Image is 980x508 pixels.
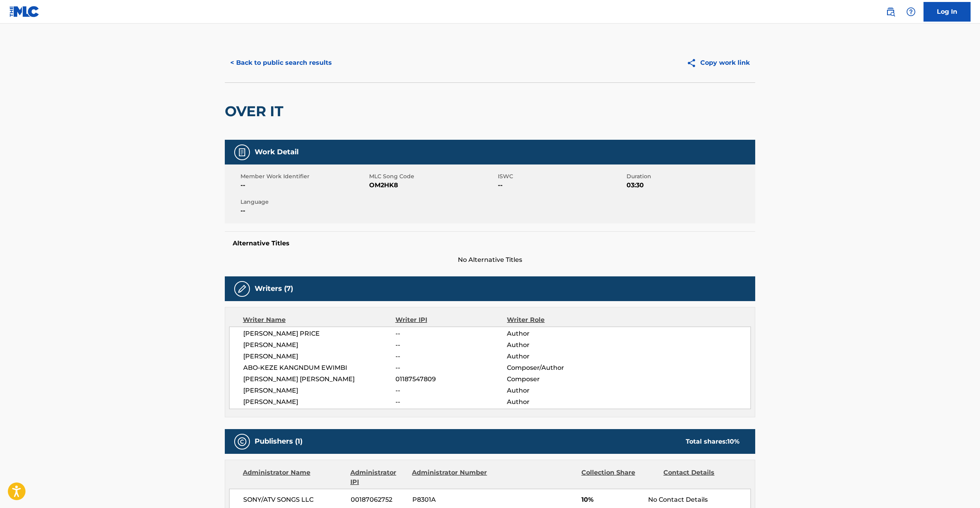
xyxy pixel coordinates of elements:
span: -- [395,352,507,361]
div: Total shares: [686,437,740,446]
span: -- [395,397,507,407]
span: 10 % [727,438,740,445]
h5: Work Detail [255,148,299,157]
h2: OVER IT [225,102,287,120]
div: Contact Details [663,468,740,487]
span: MLC Song Code [369,172,496,181]
span: -- [395,329,507,338]
span: P8301A [412,495,488,504]
span: Author [507,352,608,361]
span: Author [507,329,608,338]
img: Writers [237,284,247,294]
div: Help [903,4,919,20]
span: Member Work Identifier [240,172,367,181]
span: 10% [581,495,642,504]
img: Publishers [237,437,247,446]
div: Writer Name [243,315,395,325]
img: help [906,7,916,16]
img: Copy work link [687,58,700,68]
img: MLC Logo [9,6,40,17]
div: Writer IPI [395,315,507,325]
span: -- [395,386,507,395]
span: 00187062752 [351,495,406,504]
span: Composer/Author [507,363,608,373]
span: Author [507,397,608,407]
button: < Back to public search results [225,53,337,73]
div: Administrator Name [243,468,344,487]
div: Writer Role [507,315,608,325]
div: Administrator Number [412,468,488,487]
span: Duration [627,172,753,181]
span: -- [240,206,367,216]
span: [PERSON_NAME] [243,340,395,350]
span: OM2HK8 [369,181,496,190]
span: ISWC [498,172,625,181]
span: -- [498,181,625,190]
span: [PERSON_NAME] [243,397,395,407]
span: [PERSON_NAME] [243,386,395,395]
a: Log In [924,2,971,22]
span: -- [395,340,507,350]
span: [PERSON_NAME] [PERSON_NAME] [243,375,395,384]
span: Composer [507,375,608,384]
span: Language [240,198,367,206]
div: No Contact Details [648,495,750,504]
a: Public Search [883,4,898,20]
span: [PERSON_NAME] [243,352,395,361]
img: Work Detail [237,148,247,157]
span: SONY/ATV SONGS LLC [243,495,345,504]
h5: Publishers (1) [255,437,302,446]
img: search [886,7,895,16]
div: Collection Share [581,468,658,487]
h5: Alternative Titles [233,239,747,247]
div: Administrator IPI [350,468,406,487]
span: [PERSON_NAME] PRICE [243,329,395,338]
h5: Writers (7) [255,284,293,293]
span: Author [507,386,608,395]
span: No Alternative Titles [225,255,755,265]
span: 01187547809 [395,375,507,384]
button: Copy work link [681,53,755,73]
span: ABO-KEZE KANGNDUM EWIMBI [243,363,395,373]
span: 03:30 [627,181,753,190]
span: Author [507,340,608,350]
span: -- [395,363,507,373]
span: -- [240,181,367,190]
